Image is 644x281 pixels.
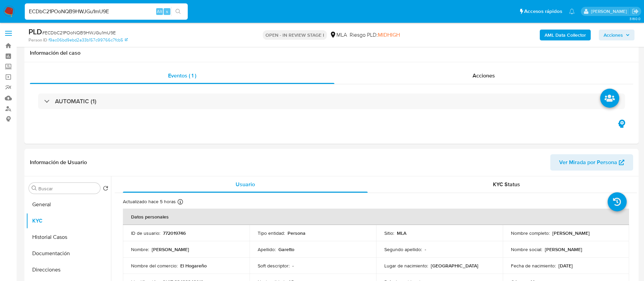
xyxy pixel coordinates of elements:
[540,30,591,40] button: AML Data Collector
[559,154,617,171] span: Ver Mirada por Persona
[397,230,406,236] p: MLA
[511,246,542,252] p: Nombre social :
[26,262,111,278] button: Direcciones
[569,8,575,14] a: Notificaciones
[131,230,160,236] p: ID de usuario :
[558,263,573,269] p: [DATE]
[168,72,196,80] span: Eventos ( 1 )
[258,246,276,252] p: Apellido :
[26,213,111,229] button: KYC
[171,7,185,16] button: search-icon
[330,31,347,39] div: MLA
[29,37,47,43] b: Person ID
[431,263,478,269] p: [GEOGRAPHIC_DATA]
[524,8,562,15] span: Accesos rápidos
[30,50,633,56] h1: Información del caso
[29,26,42,37] b: PLD
[131,263,178,269] p: Nombre del comercio :
[123,209,629,225] th: Datos personales
[511,230,550,236] p: Nombre completo :
[258,230,285,236] p: Tipo entidad :
[131,246,149,252] p: Nombre :
[163,230,186,236] p: 772019746
[30,159,87,166] h1: Información de Usuario
[384,263,428,269] p: Lugar de nacimiento :
[152,246,189,252] p: [PERSON_NAME]
[604,30,623,40] span: Acciones
[103,186,108,193] button: Volver al orden por defecto
[166,8,168,15] span: s
[55,98,96,105] h3: AUTOMATIC (1)
[552,230,590,236] p: [PERSON_NAME]
[545,246,582,252] p: [PERSON_NAME]
[599,30,634,40] button: Acciones
[425,246,426,252] p: -
[263,30,327,40] p: OPEN - IN REVIEW STAGE I
[258,263,290,269] p: Soft descriptor :
[49,37,128,43] a: f9ac06bd9ebd2a33b157c99766c7fcb5
[26,245,111,262] button: Documentación
[123,198,176,205] p: Actualizado hace 5 horas
[591,8,629,15] p: maria.acosta@mercadolibre.com
[493,180,520,188] span: KYC Status
[545,30,586,40] b: AML Data Collector
[632,8,639,15] a: Salir
[511,263,556,269] p: Fecha de nacimiento :
[473,72,495,80] span: Acciones
[26,196,111,213] button: General
[32,186,37,191] button: Buscar
[384,230,394,236] p: Sitio :
[350,31,400,39] span: Riesgo PLD:
[288,230,306,236] p: Persona
[236,180,255,188] span: Usuario
[292,263,294,269] p: -
[378,31,400,39] span: MIDHIGH
[38,93,625,109] div: AUTOMATIC (1)
[26,229,111,245] button: Historial Casos
[42,29,116,36] span: # ECDbC21POoNQB9HWJGu1mU9E
[550,154,633,171] button: Ver Mirada por Persona
[384,246,422,252] p: Segundo apellido :
[157,8,162,15] span: Alt
[180,263,207,269] p: El Hogareño
[25,7,188,16] input: Buscar usuario o caso...
[278,246,294,252] p: Garetto
[38,186,97,192] input: Buscar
